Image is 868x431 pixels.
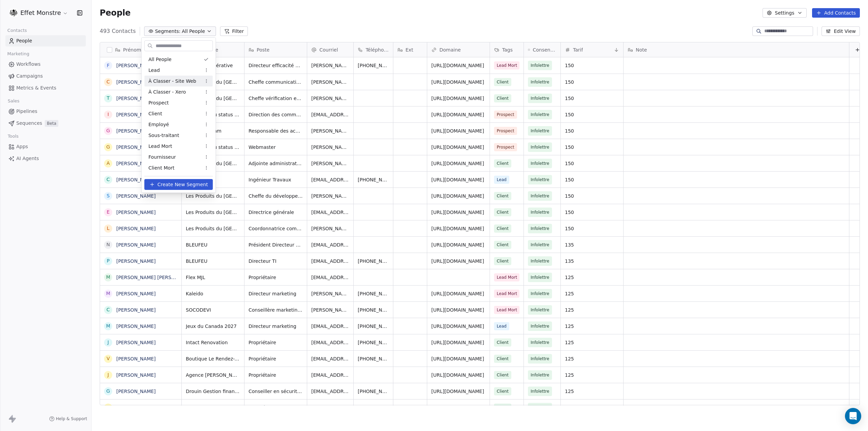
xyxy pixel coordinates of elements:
[149,121,169,128] span: Employé
[149,143,172,150] span: Lead Mort
[144,54,213,173] div: Suggestions
[149,78,196,85] span: À Classer - Site Web
[149,132,179,139] span: Sous-traitant
[149,89,186,96] span: À Classer - Xero
[149,154,176,161] span: Fournisseur
[149,56,172,63] span: All People
[149,99,169,106] span: Prospect
[157,181,208,188] span: Create New Segment
[149,110,162,117] span: Client
[149,164,175,172] span: Client Mort
[144,179,213,190] button: Create New Segment
[149,67,160,74] span: Lead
